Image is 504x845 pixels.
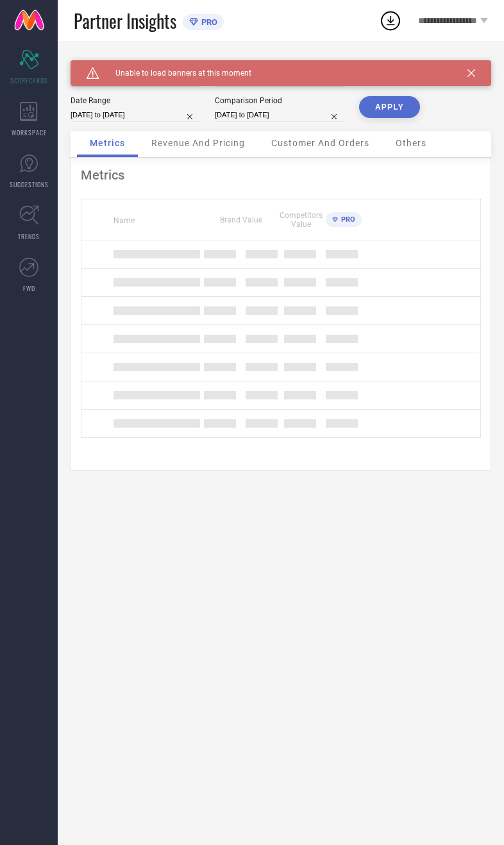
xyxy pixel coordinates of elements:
span: TRENDS [18,231,40,241]
span: Customer And Orders [271,138,369,148]
div: Open download list [379,9,402,32]
div: Brand [71,60,199,69]
div: Date Range [71,96,199,105]
div: Metrics [81,167,481,183]
span: Revenue And Pricing [151,138,245,148]
span: Unable to load banners at this moment [99,69,251,78]
span: Others [396,138,426,148]
span: Brand Value [220,215,262,224]
span: PRO [338,215,355,224]
span: Partner Insights [74,8,176,34]
input: Select date range [71,108,199,122]
span: Metrics [90,138,125,148]
span: SUGGESTIONS [10,180,49,189]
button: APPLY [359,96,420,118]
span: WORKSPACE [12,128,47,137]
span: Competitors Value [280,211,323,229]
span: SCORECARDS [10,76,48,85]
input: Select comparison period [215,108,343,122]
span: Name [113,216,135,225]
span: PRO [198,17,217,27]
span: FWD [23,283,35,293]
div: Comparison Period [215,96,343,105]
